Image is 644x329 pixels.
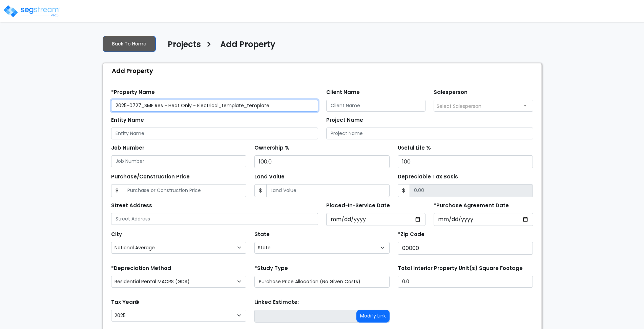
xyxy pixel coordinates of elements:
input: Purchase or Construction Price [123,184,246,197]
label: Salesperson [434,89,468,96]
input: Project Name [326,128,533,139]
label: Job Number [111,144,144,152]
input: Ownership % [254,155,390,168]
label: Land Value [254,173,285,181]
label: Total Interior Property Unit(s) Square Footage [398,265,523,272]
span: $ [111,184,123,197]
img: logo_pro_r.png [3,4,60,18]
label: Purchase/Construction Price [111,173,190,181]
input: Client Name [326,100,426,112]
label: Useful Life % [398,144,431,152]
input: 0.00 [410,184,533,197]
a: Projects [163,40,201,54]
label: Tax Year [111,298,139,306]
input: Useful Life % [398,155,533,168]
div: Add Property [106,63,541,78]
label: Placed-In-Service Date [326,202,390,210]
label: *Study Type [254,265,288,272]
span: $ [254,184,267,197]
span: $ [398,184,410,197]
a: Add Property [215,40,275,54]
h3: > [206,39,212,52]
label: Linked Estimate: [254,298,299,306]
label: State [254,231,270,238]
h4: Projects [168,40,201,51]
label: Client Name [326,89,360,96]
input: Zip Code [398,242,533,255]
label: *Purchase Agreement Date [434,202,509,210]
input: Entity Name [111,128,318,139]
label: *Zip Code [398,231,424,238]
label: Street Address [111,202,152,210]
span: Select Salesperson [437,103,481,110]
label: City [111,231,122,238]
h4: Add Property [220,40,275,51]
label: Ownership % [254,144,290,152]
input: Street Address [111,213,318,225]
label: Project Name [326,116,363,124]
label: Entity Name [111,116,144,124]
input: Property Name [111,100,318,112]
label: Depreciable Tax Basis [398,173,458,181]
button: Modify Link [356,310,390,323]
input: Job Number [111,155,246,167]
label: *Property Name [111,89,155,96]
a: Back To Home [103,36,156,52]
label: *Depreciation Method [111,265,171,272]
input: total square foot [398,276,533,288]
input: Purchase Date [434,213,533,226]
input: Land Value [266,184,390,197]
